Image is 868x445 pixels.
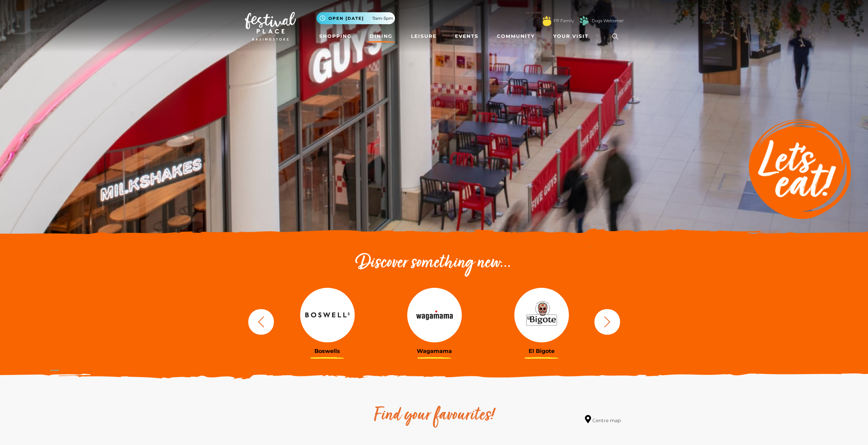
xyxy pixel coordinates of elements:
[317,12,395,24] button: Open [DATE] 11am-5pm
[553,33,589,40] span: Your Visit
[317,30,354,43] a: Shopping
[585,415,621,424] a: Centre map
[328,15,364,21] span: Open [DATE]
[279,348,376,354] h3: Boswells
[310,405,559,427] h2: Find your favourites!
[245,252,623,274] h2: Discover something new...
[494,30,538,43] a: Community
[279,288,376,354] a: Boswells
[245,12,296,41] img: Festival Place Logo
[372,15,393,21] span: 11am-5pm
[592,18,623,24] a: Dogs Welcome!
[408,30,439,43] a: Leisure
[550,30,595,43] a: Your Visit
[554,18,574,24] a: FP Family
[493,288,590,354] a: El Bigote
[386,348,483,354] h3: Wagamama
[386,288,483,354] a: Wagamama
[367,30,395,43] a: Dining
[452,30,481,43] a: Events
[493,348,590,354] h3: El Bigote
